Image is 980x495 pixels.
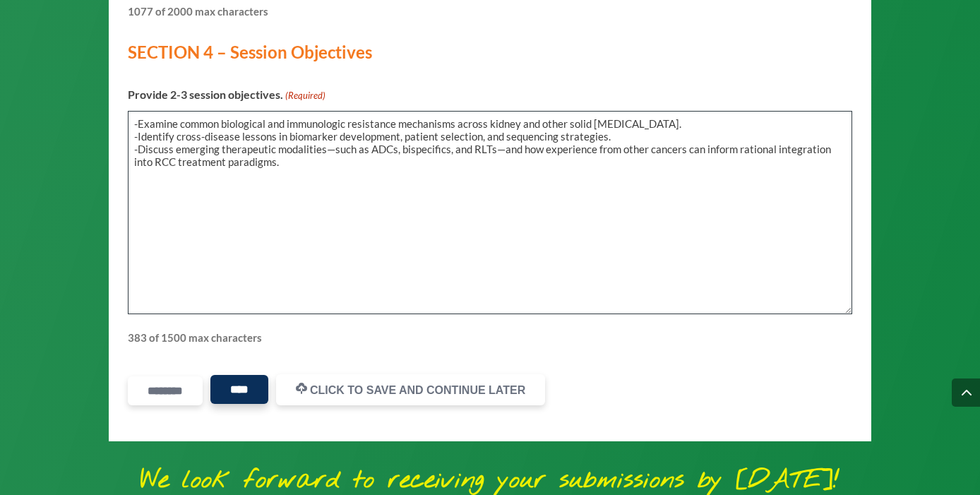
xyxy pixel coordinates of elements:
[285,86,326,105] span: (Required)
[276,374,545,405] button: Click to Save and Continue Later
[128,319,852,359] div: 383 of 1500 max characters
[128,85,325,105] label: Provide 2-3 session objectives.
[128,44,841,68] h3: SECTION 4 – Session Objectives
